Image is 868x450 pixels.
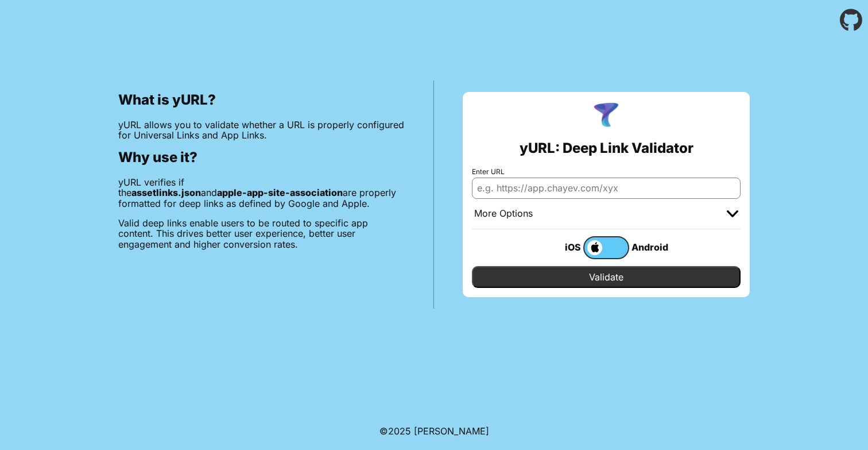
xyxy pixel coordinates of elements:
p: yURL allows you to validate whether a URL is properly configured for Universal Links and App Links. [118,120,405,141]
p: Valid deep links enable users to be routed to specific app content. This drives better user exper... [118,218,405,249]
a: Michael Ibragimchayev's Personal Site [414,425,489,437]
span: 2025 [388,425,411,437]
footer: © [379,412,489,450]
b: assetlinks.json [131,187,201,198]
div: iOS [537,240,583,255]
div: Android [629,240,675,255]
img: yURL Logo [591,101,621,131]
img: chevron [727,210,738,217]
h2: Why use it? [118,149,405,166]
b: apple-app-site-association [217,187,343,198]
label: Enter URL [472,168,741,176]
p: yURL verifies if the and are properly formatted for deep links as defined by Google and Apple. [118,177,405,209]
h2: What is yURL? [118,92,405,108]
input: Validate [472,266,741,288]
div: More Options [474,208,533,220]
input: e.g. https://app.chayev.com/xyx [472,178,741,198]
h2: yURL: Deep Link Validator [520,140,693,156]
